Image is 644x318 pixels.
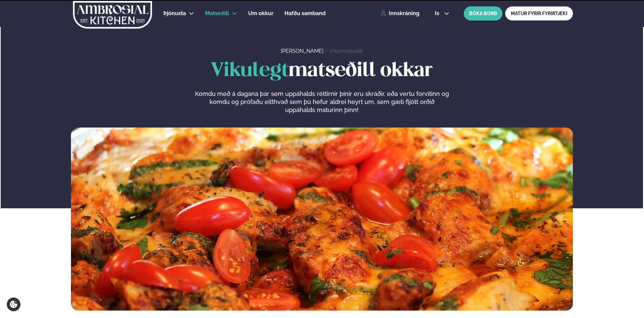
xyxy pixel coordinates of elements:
[71,60,573,82] h1: matseðill okkar
[163,9,186,17] a: Þjónusta
[211,62,289,80] span: Vikulegt
[248,9,273,17] a: Um okkur
[7,297,21,311] a: Cookie settings
[281,48,324,54] a: [PERSON_NAME]
[72,1,153,29] img: logo
[429,11,455,16] button: is
[248,10,273,16] span: Um okkur
[195,90,449,114] p: Komdu með á dagana þar sem uppáhalds réttirnir þínir eru skráðir, eða vertu forvitinn og komdu og...
[285,10,326,16] span: Hafðu samband
[505,6,573,21] a: MATUR FYRIR FYRIRTÆKI
[381,10,419,16] a: Innskráning
[205,9,229,17] a: Matseðill
[163,10,186,16] span: Þjónusta
[330,48,363,54] a: Vikumatseðill
[285,9,326,17] a: Hafðu samband
[325,48,330,54] span: /
[71,128,573,311] img: image alt
[205,10,229,16] span: Matseðill
[464,6,502,21] button: BÓKA BORÐ
[435,11,441,16] span: is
